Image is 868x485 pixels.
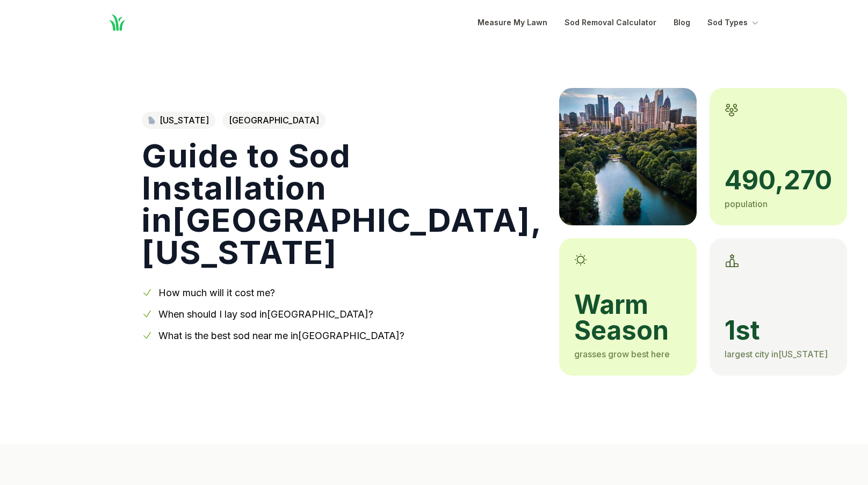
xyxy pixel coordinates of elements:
span: population [725,199,768,209]
span: largest city in [US_STATE] [725,349,828,359]
h1: Guide to Sod Installation in [GEOGRAPHIC_DATA] , [US_STATE] [142,139,542,268]
span: grasses grow best here [574,349,670,359]
a: When should I lay sod in[GEOGRAPHIC_DATA]? [158,308,373,320]
a: Measure My Lawn [478,16,547,29]
span: 1st [725,318,832,343]
a: How much will it cost me? [158,287,275,298]
img: A picture of Atlanta [559,88,697,225]
span: 490,270 [725,167,832,193]
a: What is the best sod near me in[GEOGRAPHIC_DATA]? [158,330,404,341]
a: Blog [674,16,690,29]
span: [GEOGRAPHIC_DATA] [222,112,325,129]
a: Sod Removal Calculator [565,16,656,29]
button: Sod Types [707,16,761,29]
span: warm season [574,292,682,343]
a: [US_STATE] [142,112,215,129]
img: Georgia state outline [148,116,155,124]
